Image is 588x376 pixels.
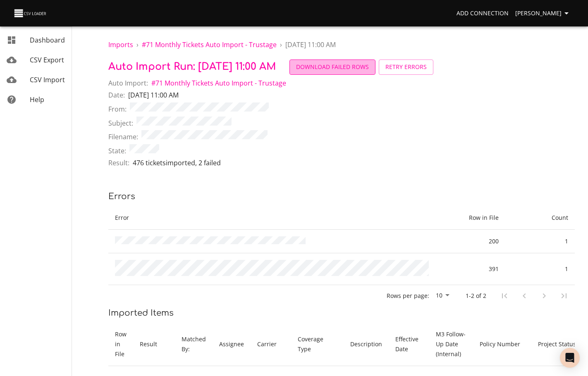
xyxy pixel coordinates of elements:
span: Add Connection [457,8,509,19]
th: Assignee [213,323,251,366]
p: Rows per page: [387,292,429,300]
p: [DATE] 11:00 AM [128,90,179,100]
div: 10 [433,290,452,302]
p: 476 tickets imported , 2 failed [133,158,221,168]
th: Coverage Type [291,323,344,366]
td: 200 [436,230,505,253]
th: Carrier [251,323,291,366]
td: 1 [505,230,575,253]
th: Matched By: [175,323,213,366]
span: # 71 Monthly Tickets Auto Import - Trustage [142,40,277,49]
span: Retry Errors [385,62,427,72]
th: Result [133,323,175,366]
span: Filename: [108,132,138,142]
span: [DATE] 11:00 AM [285,40,336,49]
button: Download Failed Rows [289,59,375,75]
button: [PERSON_NAME] [512,6,575,21]
span: # 71 Monthly Tickets Auto Import - Trustage [151,79,286,88]
a: #71 Monthly Tickets Auto Import - Trustage [151,79,286,88]
span: Dashboard [30,36,65,45]
th: M3 Follow-Up Date (Internal) [429,323,473,366]
span: Auto Import: [108,78,148,88]
td: 1 [505,253,575,285]
p: 1-2 of 2 [466,292,486,300]
span: Auto Import Run: [DATE] 11:00 AM [108,61,276,72]
button: Retry Errors [379,59,433,75]
span: From: [108,104,127,114]
span: Help [30,95,44,104]
li: › [136,40,139,50]
span: Result: [108,158,129,168]
img: CSV Loader [13,7,48,19]
span: State: [108,146,126,156]
span: Date: [108,90,125,100]
div: Open Intercom Messenger [560,348,580,368]
span: CSV Import [30,75,65,84]
span: [PERSON_NAME] [515,8,571,19]
span: Download Failed Rows [296,62,369,72]
th: Error [108,206,436,230]
th: Effective Date [389,323,429,366]
span: Errors [108,192,135,201]
a: Imports [108,40,133,49]
th: Count [505,206,575,230]
th: Row in File [108,323,133,366]
span: Imported Items [108,308,174,318]
li: › [280,40,282,50]
span: CSV Export [30,55,64,64]
span: Subject: [108,118,133,128]
th: Policy Number [473,323,531,366]
th: Row in File [436,206,505,230]
th: Description [344,323,389,366]
a: Add Connection [453,6,512,21]
td: 391 [436,253,505,285]
a: #71 Monthly Tickets Auto Import - Trustage [142,40,277,49]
